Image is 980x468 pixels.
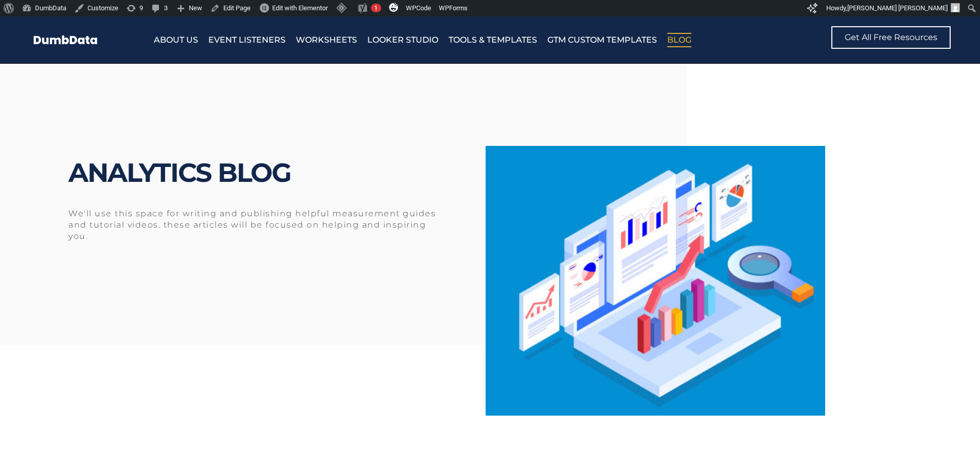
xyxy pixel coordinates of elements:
[389,3,398,12] img: svg+xml;base64,PHN2ZyB4bWxucz0iaHR0cDovL3d3dy53My5vcmcvMjAwMC9zdmciIHZpZXdCb3g9IjAgMCAzMiAzMiI+PG...
[367,33,438,47] a: Looker Studio
[547,33,657,47] a: GTM Custom Templates
[68,152,514,193] h1: Analytics Blog
[831,26,951,49] a: Get All Free Resources
[667,33,691,47] a: Blog
[154,33,198,47] a: About Us
[845,33,937,42] span: Get All Free Resources
[208,33,286,47] a: Event Listeners
[68,208,437,242] h6: We'll use this space for writing and publishing helpful measurement guides and tutorial videos. t...
[449,33,537,47] a: Tools & Templates
[374,4,378,12] span: 1
[272,4,328,12] span: Edit with Elementor
[847,4,948,12] span: [PERSON_NAME] [PERSON_NAME]
[154,33,764,47] nav: Menu
[296,33,357,47] a: Worksheets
